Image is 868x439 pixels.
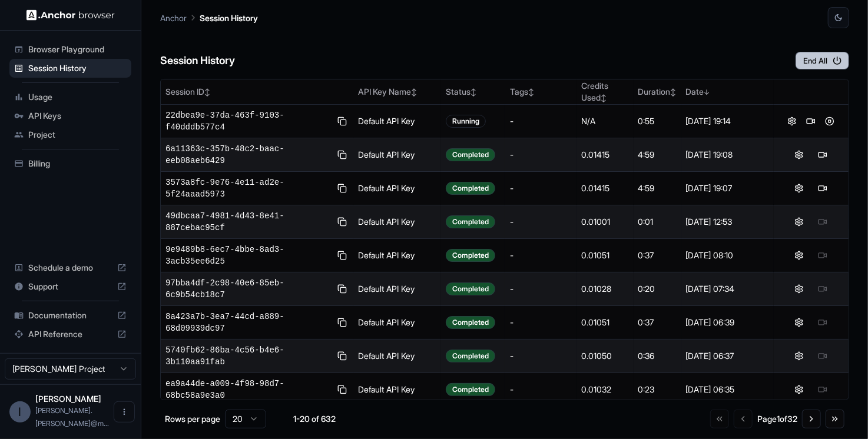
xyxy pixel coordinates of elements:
[9,258,131,277] div: Schedule a demo
[510,350,572,362] div: -
[581,317,628,328] div: 0.01051
[638,115,677,127] div: 0:55
[510,384,572,395] div: -
[35,406,109,428] span: ivan.sanchez@medtrainer.com
[671,88,677,97] span: ↕
[510,86,572,98] div: Tags
[160,12,187,24] p: Anchor
[353,373,441,407] td: Default API Key
[160,52,235,69] h6: Session History
[581,283,628,295] div: 0.01028
[165,210,331,234] span: 49dbcaa7-4981-4d43-8e41-887cebac95cf
[446,148,495,161] div: Completed
[446,282,495,295] div: Completed
[9,325,131,344] div: API Reference
[510,283,572,295] div: -
[165,109,331,133] span: 22dbea9e-37da-463f-9103-f40dddb577c4
[686,250,769,261] div: [DATE] 08:10
[353,239,441,272] td: Default API Key
[9,40,131,59] div: Browser Playground
[9,277,131,296] div: Support
[353,306,441,340] td: Default API Key
[165,86,349,98] div: Session ID
[686,216,769,228] div: [DATE] 12:53
[9,59,131,78] div: Session History
[581,216,628,228] div: 0.01001
[581,115,628,127] div: N/A
[638,149,677,161] div: 4:59
[353,205,441,239] td: Default API Key
[165,344,331,368] span: 5740fb62-86ba-4c56-b4e6-3b110aa91fab
[757,413,797,425] div: Page 1 of 32
[638,350,677,362] div: 0:36
[601,94,607,102] span: ↕
[686,115,769,127] div: [DATE] 19:14
[9,306,131,325] div: Documentation
[510,250,572,261] div: -
[638,317,677,328] div: 0:37
[638,384,677,395] div: 0:23
[9,401,31,423] div: I
[510,216,572,228] div: -
[165,311,331,334] span: 8a423a7b-3ea7-44cd-a889-68d09939dc97
[446,115,486,128] div: Running
[28,158,127,169] span: Billing
[581,80,628,104] div: Credits Used
[353,272,441,306] td: Default API Key
[446,182,495,195] div: Completed
[686,384,769,395] div: [DATE] 06:35
[638,216,677,228] div: 0:01
[686,350,769,362] div: [DATE] 06:37
[446,383,495,396] div: Completed
[686,317,769,328] div: [DATE] 06:39
[581,350,628,362] div: 0.01050
[796,52,849,69] button: End All
[471,88,476,97] span: ↕
[35,394,101,404] span: Ivan Sanchez
[581,384,628,395] div: 0.01032
[353,172,441,205] td: Default API Key
[638,86,677,98] div: Duration
[704,88,710,97] span: ↓
[28,129,127,141] span: Project
[446,316,495,329] div: Completed
[353,105,441,138] td: Default API Key
[686,86,769,98] div: Date
[285,413,344,425] div: 1-20 of 632
[28,110,127,122] span: API Keys
[686,182,769,194] div: [DATE] 19:07
[353,340,441,373] td: Default API Key
[9,107,131,125] div: API Keys
[446,86,501,98] div: Status
[28,62,127,74] span: Session History
[353,138,441,172] td: Default API Key
[165,177,331,200] span: 3573a8fc-9e76-4e11-ad2e-5f24aaad5973
[165,413,220,425] p: Rows per page
[160,11,258,24] nav: breadcrumb
[28,328,112,340] span: API Reference
[638,250,677,261] div: 0:37
[28,44,127,55] span: Browser Playground
[581,250,628,261] div: 0.01051
[446,215,495,228] div: Completed
[446,249,495,262] div: Completed
[26,9,115,21] img: Anchor Logo
[165,143,331,167] span: 6a11363c-357b-48c2-baac-eeb08aeb6429
[28,91,127,103] span: Usage
[510,317,572,328] div: -
[9,88,131,107] div: Usage
[28,262,112,274] span: Schedule a demo
[638,182,677,194] div: 4:59
[204,88,210,97] span: ↕
[510,182,572,194] div: -
[28,281,112,292] span: Support
[9,154,131,173] div: Billing
[9,125,131,144] div: Project
[200,12,258,24] p: Session History
[446,350,495,362] div: Completed
[581,182,628,194] div: 0.01415
[581,149,628,161] div: 0.01415
[114,401,135,423] button: Open menu
[638,283,677,295] div: 0:20
[165,277,331,301] span: 97bba4df-2c98-40e6-85eb-6c9b54cb18c7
